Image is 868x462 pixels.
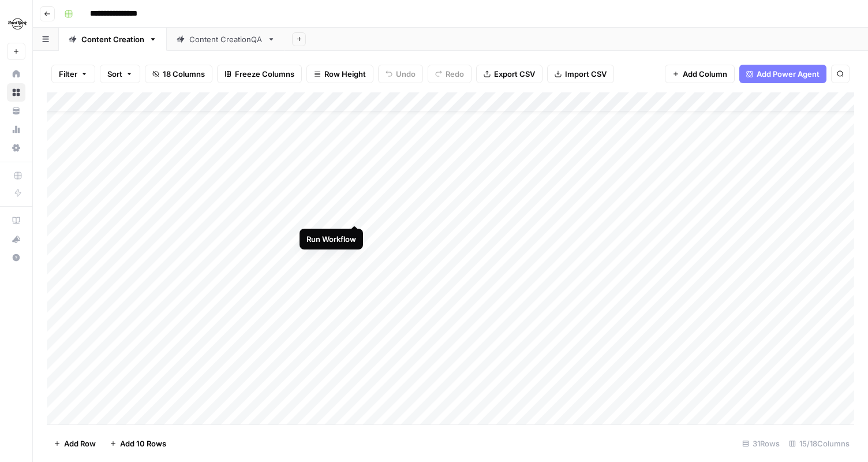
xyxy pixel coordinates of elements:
[107,68,122,80] span: Sort
[306,65,373,83] button: Row Height
[81,33,144,45] div: Content Creation
[494,68,535,80] span: Export CSV
[7,230,25,248] button: What's new?
[446,68,464,80] span: Redo
[7,83,25,102] a: Browse
[64,438,96,449] span: Add Row
[739,65,826,83] button: Add Power Agent
[217,65,302,83] button: Freeze Columns
[47,434,103,453] button: Add Row
[7,248,25,267] button: Help + Support
[476,65,542,83] button: Export CSV
[7,65,25,83] a: Home
[8,230,25,248] div: What's new?
[167,28,285,51] a: Content CreationQA
[738,434,784,453] div: 31 Rows
[7,139,25,157] a: Settings
[7,120,25,139] a: Usage
[306,233,356,245] div: Run Workflow
[378,65,423,83] button: Undo
[100,65,140,83] button: Sort
[59,68,77,80] span: Filter
[565,68,607,80] span: Import CSV
[145,65,212,83] button: 18 Columns
[51,65,95,83] button: Filter
[7,13,28,34] img: Hard Rock Digital Logo
[7,102,25,120] a: Your Data
[103,434,173,453] button: Add 10 Rows
[757,68,820,80] span: Add Power Agent
[189,33,263,45] div: Content CreationQA
[324,68,366,80] span: Row Height
[547,65,614,83] button: Import CSV
[59,28,167,51] a: Content Creation
[235,68,294,80] span: Freeze Columns
[163,68,205,80] span: 18 Columns
[683,68,727,80] span: Add Column
[784,434,854,453] div: 15/18 Columns
[428,65,472,83] button: Redo
[396,68,416,80] span: Undo
[7,9,25,38] button: Workspace: Hard Rock Digital
[7,211,25,230] a: AirOps Academy
[120,438,166,449] span: Add 10 Rows
[665,65,735,83] button: Add Column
